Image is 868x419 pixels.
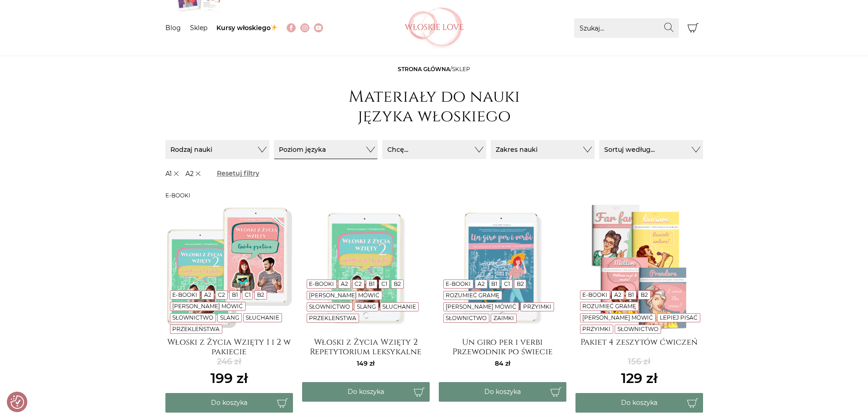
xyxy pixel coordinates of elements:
img: ✨ [271,24,277,31]
a: E-booki [172,291,197,298]
a: Slang [357,303,376,310]
del: 246 [211,356,248,368]
a: Rozumieć gramę [446,292,499,299]
span: A1 [165,169,181,179]
a: Kursy włoskiego [216,24,278,32]
a: Zaimki [493,315,514,321]
a: C1 [504,280,510,287]
a: B2 [641,291,648,298]
button: Do koszyka [165,393,293,413]
a: C2 [218,291,225,298]
a: Przekleństwa [172,326,220,332]
a: Resetuj filtry [216,168,260,179]
a: E-booki [446,280,471,287]
ins: 129 [621,368,657,388]
h1: Materiały do nauki języka włoskiego [343,87,525,126]
a: Włoski z Życia Wzięty 1 i 2 w pakiecie [165,337,293,356]
a: Lepiej pisać [660,314,698,321]
span: 84 [495,359,510,367]
h3: E-booki [165,192,703,199]
a: B1 [491,280,497,287]
a: Przekleństwa [309,315,356,321]
a: B2 [394,280,401,287]
button: Poziom języka [274,140,378,159]
button: Do koszyka [575,393,703,413]
a: A2 [478,280,485,287]
img: Włoskielove [405,7,464,48]
a: B1 [369,280,375,287]
a: Słownictwo [309,303,350,310]
span: A2 [185,169,203,179]
a: C1 [245,291,251,298]
a: Rozumieć gramę [582,303,636,310]
button: Preferencje co do zgód [10,395,24,409]
a: A2 [341,280,348,287]
span: 149 [357,359,375,367]
span: sklep [452,66,470,72]
a: B2 [257,291,264,298]
a: [PERSON_NAME] mówić [309,292,380,299]
a: B1 [232,291,238,298]
a: C1 [381,280,387,287]
a: A2 [204,291,211,298]
a: Slang [220,314,239,321]
a: Przyimki [582,326,611,332]
a: Przyimki [523,303,551,310]
button: Koszyk [683,18,703,38]
a: E-booki [582,291,607,298]
span: / [398,66,470,72]
a: A2 [614,291,621,298]
a: Un giro per i verbi Przewodnik po świecie włoskich czasowników [439,337,566,356]
ins: 199 [211,368,248,388]
a: [PERSON_NAME] mówić [582,314,653,321]
a: B2 [517,280,524,287]
a: Sklep [190,24,207,32]
button: Do koszyka [302,382,430,402]
del: 156 [621,356,657,368]
a: Włoski z Życia Wzięty 2 Repetytorium leksykalne [302,337,430,356]
a: [PERSON_NAME] mówić [446,303,516,310]
a: Strona główna [398,66,450,72]
a: E-booki [309,280,334,287]
a: Słownictwo [617,326,658,332]
a: Słownictwo [446,315,487,321]
a: C2 [354,280,362,287]
a: B1 [628,291,634,298]
a: Pakiet 4 zeszytów ćwiczeń [575,337,703,356]
a: Blog [165,24,181,32]
button: Zakres nauki [491,140,595,159]
img: Revisit consent button [10,395,24,409]
a: Słuchanie [382,303,416,310]
button: Chcę... [382,140,486,159]
a: Słownictwo [172,314,213,321]
button: Do koszyka [439,382,566,402]
a: Słuchanie [246,314,279,321]
button: Rodzaj nauki [165,140,269,159]
input: Szukaj... [574,18,679,38]
button: Sortuj według... [599,140,703,159]
a: [PERSON_NAME] mówić [172,303,243,310]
